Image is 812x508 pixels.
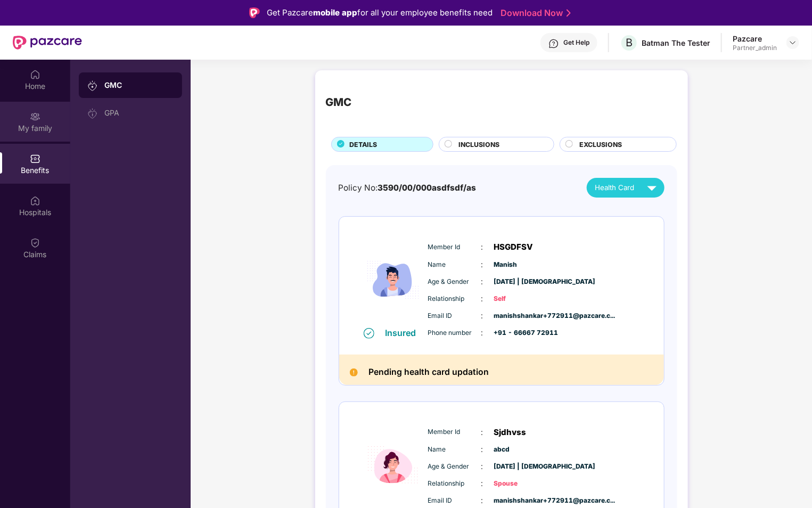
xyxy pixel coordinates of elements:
img: svg+xml;base64,PHN2ZyBpZD0iRHJvcGRvd24tMzJ4MzIiIHhtbG5zPSJodHRwOi8vd3d3LnczLm9yZy8yMDAwL3N2ZyIgd2... [789,38,797,47]
img: svg+xml;base64,PHN2ZyBpZD0iSGVscC0zMngzMiIgeG1sbnM9Imh0dHA6Ly93d3cudzMub3JnLzIwMDAvc3ZnIiB3aWR0aD... [548,38,559,49]
span: : [481,293,483,305]
span: : [481,259,483,271]
div: Pazcare [733,34,777,44]
span: B [626,36,633,49]
img: Logo [249,7,260,18]
span: +91 - 66667 72911 [494,328,547,338]
a: Download Now [501,7,568,19]
img: svg+xml;base64,PHN2ZyBpZD0iSG9tZSIgeG1sbnM9Imh0dHA6Ly93d3cudzMub3JnLzIwMDAvc3ZnIiB3aWR0aD0iMjAiIG... [30,69,40,80]
div: Batman The Tester [642,38,710,48]
img: svg+xml;base64,PHN2ZyB4bWxucz0iaHR0cDovL3d3dy53My5vcmcvMjAwMC9zdmciIHZpZXdCb3g9IjAgMCAyNCAyNCIgd2... [643,178,661,197]
span: abcd [494,445,547,455]
span: Member Id [428,242,481,252]
span: : [481,444,483,455]
span: manishshankar+772911@pazcare.c... [494,496,547,506]
div: Insured [385,327,422,338]
div: Get Help [563,38,589,47]
span: Age & Gender [428,462,481,472]
span: [DATE] | [DEMOGRAPHIC_DATA] [494,462,547,472]
span: Self [494,294,547,304]
span: manishshankar+772911@pazcare.c... [494,311,547,321]
span: Phone number [428,328,481,338]
span: : [481,327,483,339]
img: svg+xml;base64,PHN2ZyBpZD0iSG9zcGl0YWxzIiB4bWxucz0iaHR0cDovL3d3dy53My5vcmcvMjAwMC9zdmciIHdpZHRoPS... [30,195,40,206]
img: icon [361,233,425,327]
strong: mobile app [314,7,358,18]
button: Health Card [587,178,665,198]
span: Relationship [428,294,481,304]
div: GPA [104,109,174,117]
span: Spouse [494,479,547,489]
span: HSGDFSV [494,241,533,253]
img: svg+xml;base64,PHN2ZyB4bWxucz0iaHR0cDovL3d3dy53My5vcmcvMjAwMC9zdmciIHdpZHRoPSIxNiIgaGVpZ2h0PSIxNi... [364,328,374,339]
span: 3590/00/000asdfsdf/as [378,183,477,193]
span: Email ID [428,496,481,506]
span: : [481,461,483,472]
div: Partner_admin [733,44,777,52]
span: DETAILS [350,140,378,150]
span: : [481,478,483,489]
span: : [481,495,483,506]
img: Pending [350,368,358,377]
img: New Pazcare Logo [13,36,82,50]
span: INCLUSIONS [458,140,499,150]
div: GMC [326,94,352,111]
span: : [481,276,483,288]
img: svg+xml;base64,PHN2ZyB3aWR0aD0iMjAiIGhlaWdodD0iMjAiIHZpZXdCb3g9IjAgMCAyMCAyMCIgZmlsbD0ibm9uZSIgeG... [30,111,40,122]
span: Relationship [428,479,481,489]
span: Sjdhvss [494,426,526,439]
span: Age & Gender [428,277,481,287]
h2: Pending health card updation [368,365,489,380]
div: Policy No: [339,182,477,194]
span: Health Card [595,182,635,193]
span: Email ID [428,311,481,321]
img: svg+xml;base64,PHN2ZyBpZD0iQ2xhaW0iIHhtbG5zPSJodHRwOi8vd3d3LnczLm9yZy8yMDAwL3N2ZyIgd2lkdGg9IjIwIi... [30,237,40,248]
span: : [481,310,483,322]
span: Member Id [428,427,481,437]
span: : [481,241,483,253]
img: svg+xml;base64,PHN2ZyB3aWR0aD0iMjAiIGhlaWdodD0iMjAiIHZpZXdCb3g9IjAgMCAyMCAyMCIgZmlsbD0ibm9uZSIgeG... [87,80,98,91]
div: GMC [104,80,174,91]
img: svg+xml;base64,PHN2ZyB3aWR0aD0iMjAiIGhlaWdodD0iMjAiIHZpZXdCb3g9IjAgMCAyMCAyMCIgZmlsbD0ibm9uZSIgeG... [87,108,98,119]
span: : [481,427,483,438]
img: svg+xml;base64,PHN2ZyBpZD0iQmVuZWZpdHMiIHhtbG5zPSJodHRwOi8vd3d3LnczLm9yZy8yMDAwL3N2ZyIgd2lkdGg9Ij... [30,153,40,164]
span: Manish [494,260,547,270]
span: [DATE] | [DEMOGRAPHIC_DATA] [494,277,547,287]
img: Stroke [567,7,571,19]
span: Name [428,445,481,455]
div: Get Pazcare for all your employee benefits need [267,6,493,19]
span: Name [428,260,481,270]
span: EXCLUSIONS [580,140,622,150]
